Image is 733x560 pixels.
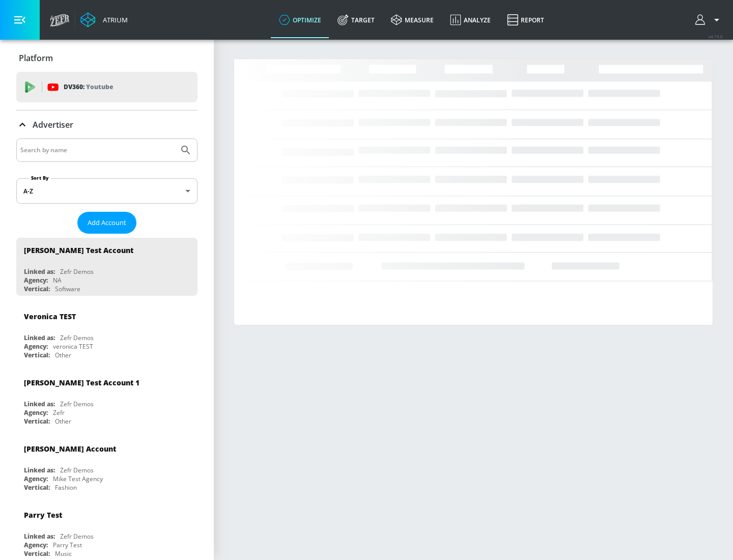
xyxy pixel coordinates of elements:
[24,466,55,474] div: Linked as:
[60,333,94,342] div: Zefr Demos
[60,532,94,541] div: Zefr Demos
[60,400,94,408] div: Zefr Demos
[24,444,116,454] div: [PERSON_NAME] Account
[24,417,50,426] div: Vertical:
[24,276,48,285] div: Agency:
[24,333,55,342] div: Linked as:
[16,110,198,139] div: Advertiser
[16,44,198,72] div: Platform
[60,267,94,276] div: Zefr Demos
[24,474,48,483] div: Agency:
[16,436,198,494] div: [PERSON_NAME] AccountLinked as:Zefr DemosAgency:Mike Test AgencyVertical:Fashion
[24,378,139,387] div: [PERSON_NAME] Test Account 1
[80,12,128,27] a: Atrium
[16,370,198,428] div: [PERSON_NAME] Test Account 1Linked as:Zefr DemosAgency:ZefrVertical:Other
[19,52,53,64] p: Platform
[53,541,82,549] div: Parry Test
[383,2,442,38] a: measure
[24,549,50,558] div: Vertical:
[24,285,50,293] div: Vertical:
[55,483,77,492] div: Fashion
[29,175,51,181] label: Sort By
[24,351,50,359] div: Vertical:
[16,238,198,296] div: [PERSON_NAME] Test AccountLinked as:Zefr DemosAgency:NAVertical:Software
[99,15,128,24] div: Atrium
[77,212,136,234] button: Add Account
[55,285,80,293] div: Software
[499,2,552,38] a: Report
[24,267,55,276] div: Linked as:
[24,532,55,541] div: Linked as:
[33,119,73,130] p: Advertiser
[442,2,499,38] a: Analyze
[53,408,65,417] div: Zefr
[24,400,55,408] div: Linked as:
[55,549,72,558] div: Music
[24,245,133,255] div: [PERSON_NAME] Test Account
[16,304,198,362] div: Veronica TESTLinked as:Zefr DemosAgency:veronica TESTVertical:Other
[16,178,198,204] div: A-Z
[24,541,48,549] div: Agency:
[60,466,94,474] div: Zefr Demos
[55,351,71,359] div: Other
[271,2,329,38] a: optimize
[24,342,48,351] div: Agency:
[86,81,113,92] p: Youtube
[53,474,103,483] div: Mike Test Agency
[53,342,93,351] div: veronica TEST
[24,483,50,492] div: Vertical:
[24,510,62,520] div: Parry Test
[24,408,48,417] div: Agency:
[55,417,71,426] div: Other
[53,276,62,285] div: NA
[24,312,76,321] div: Veronica TEST
[20,144,175,157] input: Search by name
[329,2,383,38] a: Target
[709,34,723,39] span: v 4.19.0
[88,217,126,229] span: Add Account
[16,72,198,102] div: DV360: Youtube
[64,81,113,93] p: DV360:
